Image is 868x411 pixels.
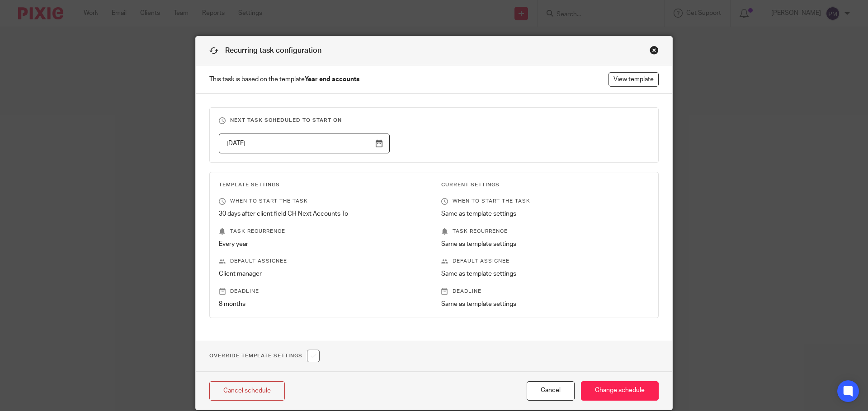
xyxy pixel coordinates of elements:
h1: Recurring task configuration [209,46,321,56]
p: When to start the task [219,198,427,205]
div: Close this dialog window [650,46,659,55]
p: Same as template settings [441,209,649,218]
h3: Template Settings [219,181,427,189]
p: Default assignee [219,258,427,265]
p: Same as template settings [441,269,649,278]
p: Same as template settings [441,240,649,249]
h3: Next task scheduled to start on [219,117,649,124]
p: Task recurrence [441,228,649,235]
input: Change schedule [581,381,659,401]
p: Deadline [441,288,649,295]
p: Default assignee [441,258,649,265]
strong: Year end accounts [305,76,359,83]
h3: Current Settings [441,181,649,189]
span: This task is based on the template [209,75,359,84]
p: When to start the task [441,198,649,205]
p: 30 days after client field CH Next Accounts To [219,209,427,218]
a: View template [609,72,659,87]
p: Client manager [219,269,427,278]
h1: Override Template Settings [209,350,320,362]
p: Deadline [219,288,427,295]
button: Cancel [527,381,575,401]
p: Task recurrence [219,228,427,235]
a: Cancel schedule [209,381,285,401]
p: Same as template settings [441,300,649,309]
p: 8 months [219,300,427,309]
p: Every year [219,240,427,249]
